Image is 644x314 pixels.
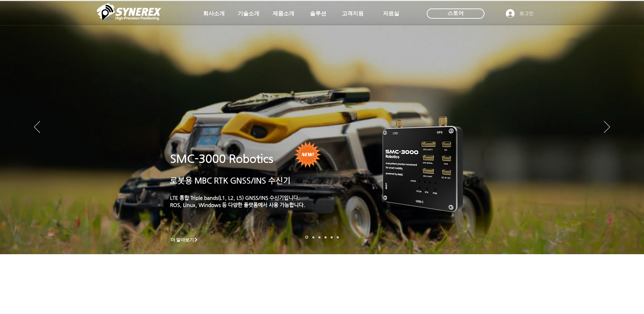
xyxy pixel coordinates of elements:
span: 제품소개 [273,10,294,17]
a: 기술소개 [232,7,265,20]
img: KakaoTalk_20241224_155801212.png [373,106,473,220]
a: LTE 통합 Triple bands(L1, L2, L5) GNSS/INS 수신기입니다. [170,195,300,200]
button: 다음 [604,121,610,134]
a: 드론 8 - SMC 2000 [312,236,314,238]
a: ROS, Linux, Windows 등 다양한 플랫폼에서 사용 가능합니다. [170,202,305,208]
nav: 슬라이드 [303,236,341,239]
a: 정밀농업 [337,236,339,238]
a: 더 알아보기 [168,235,202,244]
span: 고객지원 [342,10,364,17]
a: 제품소개 [266,7,300,20]
a: 측량 IoT [318,236,320,238]
a: 자율주행 [325,236,327,238]
div: 스토어 [427,8,484,19]
a: 로봇 [331,236,333,238]
a: 회사소개 [197,7,231,20]
a: 자료실 [374,7,408,20]
a: 로봇- SMC 2000 [305,236,308,239]
span: 더 알아보기 [171,237,194,243]
a: SMC-3000 Robotics [170,152,273,165]
span: 로그인 [517,10,536,17]
a: 로봇용 MBC RTK GNSS/INS 수신기 [170,176,291,185]
a: 고객지원 [336,7,370,20]
button: 이전 [34,121,40,134]
span: 스토어 [447,10,464,17]
span: 자료실 [383,10,399,17]
span: 기술소개 [238,10,259,17]
button: 로그인 [501,7,538,20]
span: 회사소개 [203,10,225,17]
span: 솔루션 [310,10,326,17]
a: 솔루션 [301,7,335,20]
img: 씨너렉스_White_simbol_대지 1.png [97,2,161,22]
